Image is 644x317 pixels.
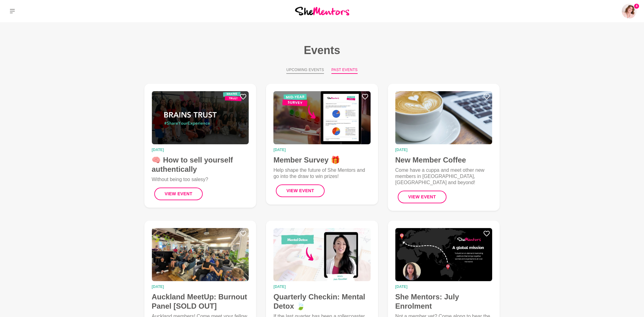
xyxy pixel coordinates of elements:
[152,176,249,183] p: Without being too salesy?
[395,148,492,152] time: [DATE]
[144,84,256,208] a: 🧠 How to sell yourself authentically[DATE]🧠 How to sell yourself authenticallyWithout being too s...
[273,292,371,311] h4: Quarterly Checkin: Mental Detox 🍃
[388,84,500,211] a: New Member Coffee[DATE]New Member CoffeeCome have a cuppa and meet other new members in [GEOGRAPH...
[331,67,358,74] button: Past Events
[266,84,378,205] a: Member Survey 🎁[DATE]Member Survey 🎁Help shape the future of She Mentors and go into the draw to ...
[152,91,249,144] img: 🧠 How to sell yourself authentically
[154,188,203,200] button: View Event
[395,292,492,311] h4: She Mentors: July Enrolment
[152,148,249,152] time: [DATE]
[273,91,371,144] img: Member Survey 🎁
[395,155,492,165] h4: New Member Coffee
[622,4,637,19] img: Amanda Greenman
[152,155,249,174] h4: 🧠 How to sell yourself authentically
[395,285,492,289] time: [DATE]
[395,167,492,186] p: Come have a cuppa and meet other new members in [GEOGRAPHIC_DATA], [GEOGRAPHIC_DATA] and beyond!
[152,228,249,281] img: Auckland MeetUp: Burnout Panel [SOLD OUT]
[273,155,371,165] h4: Member Survey 🎁
[398,191,447,203] button: View Event
[276,184,325,197] button: View Event
[273,167,371,180] p: Help shape the future of She Mentors and go into the draw to win prizes!
[295,7,349,15] img: She Mentors Logo
[622,4,637,19] a: Amanda Greenman4
[152,285,249,289] time: [DATE]
[634,4,639,9] span: 4
[273,285,371,289] time: [DATE]
[395,228,492,281] img: She Mentors: July Enrolment
[395,91,492,144] img: New Member Coffee
[273,148,371,152] time: [DATE]
[135,43,510,57] h1: Events
[273,228,371,281] img: Quarterly Checkin: Mental Detox 🍃
[286,67,324,74] button: Upcoming Events
[152,292,249,311] h4: Auckland MeetUp: Burnout Panel [SOLD OUT]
